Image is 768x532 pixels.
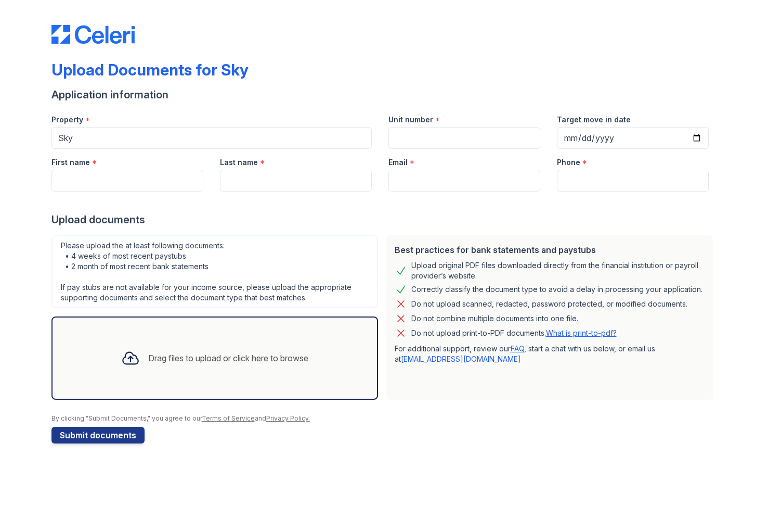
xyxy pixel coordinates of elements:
[51,427,145,444] button: Submit documents
[411,312,578,325] div: Do not combine multiple documents into one file.
[51,235,378,308] div: Please upload the at least following documents: • 4 weeks of most recent paystubs • 2 month of mo...
[411,298,687,310] div: Do not upload scanned, redacted, password protected, or modified documents.
[220,157,258,168] label: Last name
[388,115,433,125] label: Unit number
[546,328,617,337] a: What is print-to-pdf?
[148,352,308,364] div: Drag files to upload or click here to browse
[395,344,705,364] p: For additional support, review our , start a chat with us below, or email us at
[388,157,408,168] label: Email
[511,344,524,353] a: FAQ
[51,212,717,227] div: Upload documents
[411,283,702,296] div: Correctly classify the document type to avoid a delay in processing your application.
[557,115,631,125] label: Target move in date
[202,414,255,422] a: Terms of Service
[395,244,705,256] div: Best practices for bank statements and paystubs
[266,414,310,422] a: Privacy Policy.
[51,414,717,423] div: By clicking "Submit Documents," you agree to our and
[557,157,580,168] label: Phone
[51,157,90,168] label: First name
[411,260,705,281] div: Upload original PDF files downloaded directly from the financial institution or payroll provider’...
[51,25,135,44] img: CE_Logo_Blue-a8612792a0a2168367f1c8372b55b34899dd931a85d93a1a3d3e32e68fde9ad4.png
[411,328,617,338] p: Do not upload print-to-PDF documents.
[51,60,249,79] div: Upload Documents for Sky
[51,115,83,125] label: Property
[51,87,717,102] div: Application information
[401,354,521,363] a: [EMAIL_ADDRESS][DOMAIN_NAME]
